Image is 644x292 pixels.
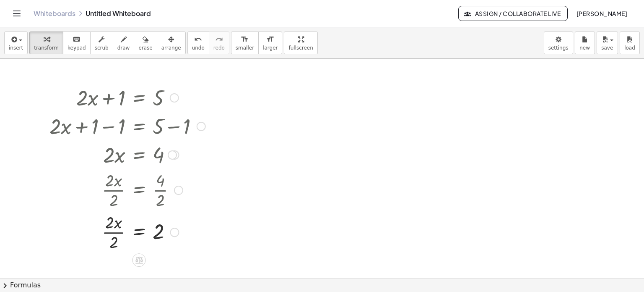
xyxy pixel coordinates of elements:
[575,32,595,54] button: new
[236,45,254,51] span: smaller
[194,34,202,45] i: undo
[63,32,91,54] button: keyboardkeypad
[624,45,635,51] span: load
[113,32,135,54] button: draw
[134,32,157,54] button: erase
[597,32,618,54] button: save
[213,45,225,51] span: redo
[192,45,205,51] span: undo
[9,45,23,51] span: insert
[34,45,59,51] span: transform
[266,34,274,45] i: format_size
[288,45,313,51] span: fullscreen
[73,34,80,45] i: keyboard
[34,9,75,18] a: Whiteboards
[569,6,634,21] button: [PERSON_NAME]
[579,45,590,51] span: new
[29,32,63,54] button: transform
[601,45,613,51] span: save
[544,32,573,54] button: settings
[263,45,278,51] span: larger
[95,45,109,51] span: scrub
[465,10,561,17] span: Assign / Collaborate Live
[117,45,130,51] span: draw
[620,32,640,54] button: load
[576,10,627,17] span: [PERSON_NAME]
[458,6,568,21] button: Assign / Collaborate Live
[548,45,569,51] span: settings
[157,32,186,54] button: arrange
[187,32,209,54] button: undoundo
[90,32,113,54] button: scrub
[258,32,282,54] button: format_sizelarger
[4,32,28,54] button: insert
[231,32,259,54] button: format_sizesmaller
[284,32,317,54] button: fullscreen
[132,253,146,267] div: Apply the same math to both sides of the equation
[68,45,86,51] span: keypad
[138,45,152,51] span: erase
[215,34,223,45] i: redo
[241,34,249,45] i: format_size
[161,45,181,51] span: arrange
[10,7,23,20] button: Toggle navigation
[209,32,229,54] button: redoredo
